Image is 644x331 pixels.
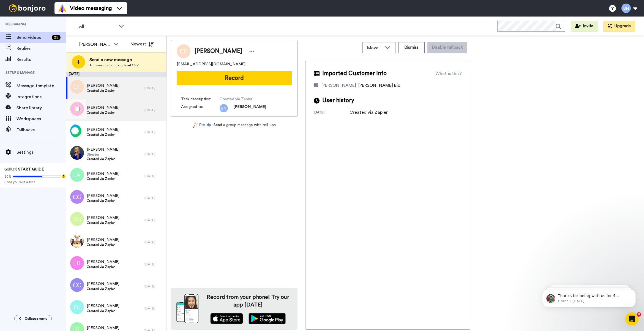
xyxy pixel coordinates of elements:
[144,218,164,223] div: [DATE]
[144,196,164,200] div: [DATE]
[637,312,641,317] span: 8
[210,313,243,324] img: appstore
[17,127,66,133] span: Fallbacks
[70,124,84,138] img: bab24a8c-146a-4b7c-a4fd-4ca6ebb0c9b8.png
[87,127,119,132] span: [PERSON_NAME]
[17,149,66,156] span: Settings
[322,69,387,78] span: Imported Customer Info
[220,96,272,102] span: Created via Zapier
[87,110,119,115] span: Created via Zapier
[87,215,119,221] span: [PERSON_NAME]
[571,21,598,32] button: Invite
[87,265,119,269] span: Created via Zapier
[193,122,198,128] img: magic-wand.svg
[70,190,84,204] img: cg.png
[350,109,388,116] div: Created via Zapier
[87,281,119,287] span: [PERSON_NAME]
[87,132,119,137] span: Created via Zapier
[177,44,190,58] img: Image of Charlotte Felts
[87,171,119,177] span: [PERSON_NAME]
[87,193,119,199] span: [PERSON_NAME]
[220,104,228,112] img: bn.png
[87,105,119,110] span: [PERSON_NAME]
[79,23,116,30] span: All
[70,212,84,226] img: sg.png
[87,147,119,152] span: [PERSON_NAME]
[4,180,62,184] span: Send yourself a test
[17,116,66,122] span: Workspaces
[144,240,164,245] div: [DATE]
[435,70,462,77] div: What is this?
[87,83,119,88] span: [PERSON_NAME]
[176,294,198,324] img: download
[144,152,164,156] div: [DATE]
[249,313,286,324] img: playstore
[144,262,164,267] div: [DATE]
[70,146,84,160] img: 950d9beb-5fe3-4be2-9409-c7ff6b1ffc93.jpg
[70,256,84,270] img: eb.png
[87,259,119,265] span: [PERSON_NAME]
[17,56,66,63] span: Results
[204,293,292,309] h4: Record from your phone! Try our app [DATE]
[87,237,119,243] span: [PERSON_NAME]
[144,174,164,178] div: [DATE]
[398,42,425,53] button: Dismiss
[193,122,211,128] a: Pro tip
[144,86,164,90] div: [DATE]
[427,42,467,53] button: Disable fallback
[70,4,112,12] span: Video messaging
[87,243,119,247] span: Created via Zapier
[87,177,119,181] span: Created via Zapier
[181,104,220,112] span: Assigned to:
[171,122,298,128] div: - Send a group message with roll-ups
[66,72,167,77] div: [DATE]
[314,110,350,116] div: [DATE]
[367,45,382,51] span: Move
[358,83,400,88] span: [PERSON_NAME] Bio
[79,41,111,48] div: [PERSON_NAME]
[61,174,66,179] div: Tooltip anchor
[87,309,119,313] span: Created via Zapier
[89,63,139,67] span: Add new contact or upload CSV
[58,4,67,13] img: vm-color.svg
[177,71,292,85] button: Record
[4,167,44,171] span: QUICK START GUIDE
[4,174,12,179] span: 60%
[144,130,164,134] div: [DATE]
[87,287,119,291] span: Created via Zapier
[144,284,164,289] div: [DATE]
[534,278,644,316] iframe: Intercom notifications message
[177,61,245,67] span: [EMAIL_ADDRESS][DOMAIN_NAME]
[25,316,47,321] span: Collapse menu
[87,325,119,331] span: [PERSON_NAME]
[70,168,84,182] img: la.png
[17,83,66,89] span: Message template
[70,80,84,94] img: cf.png
[87,157,119,161] span: Created via Zapier
[87,221,119,225] span: Created via Zapier
[144,108,164,112] div: [DATE]
[52,35,61,40] div: 25
[17,105,66,111] span: Share library
[181,96,220,102] span: Task description :
[321,82,356,89] div: [PERSON_NAME]
[17,34,50,41] span: Send videos
[233,104,266,112] span: [PERSON_NAME]
[7,4,48,12] img: bj-logo-header-white.svg
[195,47,242,55] span: [PERSON_NAME]
[87,152,119,157] span: Director
[144,306,164,311] div: [DATE]
[625,312,638,325] iframe: Intercom live chat
[70,278,84,292] img: cc.png
[17,45,66,52] span: Replies
[126,39,158,50] button: Newest
[87,88,119,93] span: Created via Zapier
[17,94,66,100] span: Integrations
[70,234,84,248] img: 4f803da4-b998-4c33-be8b-b480598d4d4a.jpg
[603,21,635,32] button: Upgrade
[87,199,119,203] span: Created via Zapier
